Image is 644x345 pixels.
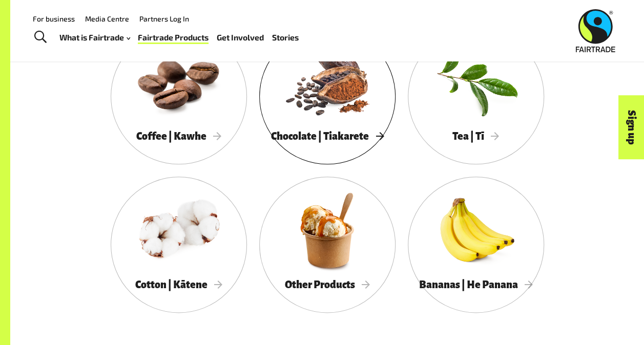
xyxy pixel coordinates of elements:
[217,30,264,45] a: Get Involved
[576,9,615,52] img: Fairtrade Australia New Zealand logo
[135,279,222,290] span: Cotton | Kātene
[419,279,533,290] span: Bananas | He Panana
[272,30,299,45] a: Stories
[259,28,396,164] a: Chocolate | Tiakarete
[271,131,384,142] span: Chocolate | Tiakarete
[28,25,53,50] a: Toggle Search
[33,14,75,23] a: For business
[285,279,370,290] span: Other Products
[85,14,129,23] a: Media Centre
[136,131,221,142] span: Coffee | Kawhe
[59,30,130,45] a: What is Fairtrade
[139,14,189,23] a: Partners Log In
[111,177,247,313] a: Cotton | Kātene
[259,177,396,313] a: Other Products
[111,28,247,164] a: Coffee | Kawhe
[138,30,209,45] a: Fairtrade Products
[452,131,499,142] span: Tea | Tī
[408,177,544,313] a: Bananas | He Panana
[408,28,544,164] a: Tea | Tī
